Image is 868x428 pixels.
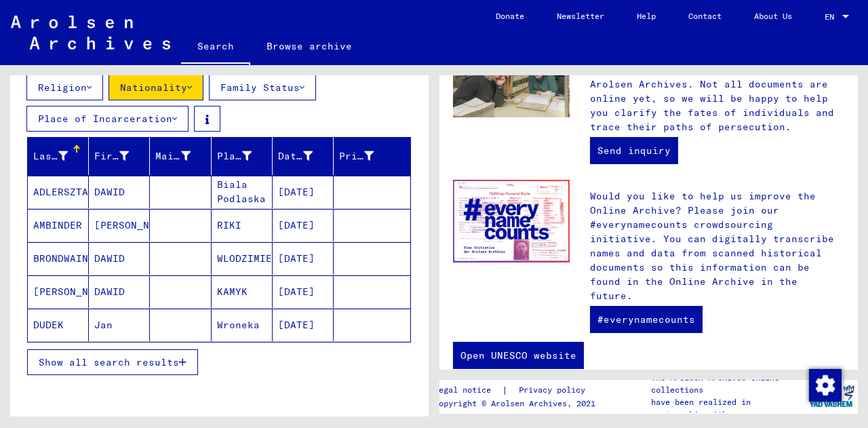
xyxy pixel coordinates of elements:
[278,145,333,167] div: Date of Birth
[26,75,103,100] button: Religion
[453,39,570,117] img: inquiries.jpg
[27,349,198,375] button: Show all search results
[212,275,273,308] mat-cell: KAMYK
[89,209,150,241] mat-cell: [PERSON_NAME]
[39,356,179,368] span: Show all search results
[334,137,410,175] mat-header-cell: Prisoner #
[590,189,844,303] p: Would you like to help us improve the Online Archive? Please join our #everynamecounts crowdsourc...
[89,137,150,175] mat-header-cell: First Name
[278,149,313,163] div: Date of Birth
[273,275,334,308] mat-cell: [DATE]
[250,30,368,62] a: Browse archive
[806,379,857,413] img: yv_logo.png
[89,275,150,308] mat-cell: DAWID
[155,149,190,163] div: Maiden Name
[11,16,170,50] img: Arolsen_neg.svg
[94,145,149,167] div: First Name
[28,242,89,275] mat-cell: BRONDWAIN
[453,342,584,369] a: Open UNESCO website
[28,209,89,241] mat-cell: AMBINDER
[339,145,394,167] div: Prisoner #
[825,12,840,22] span: EN
[212,309,273,341] mat-cell: Wroneka
[28,137,89,175] mat-header-cell: Last Name
[26,106,189,132] button: Place of Incarceration
[212,176,273,208] mat-cell: Biala Podlaska
[809,369,842,402] img: Change consent
[33,145,88,167] div: Last Name
[508,383,601,397] a: Privacy policy
[273,137,334,175] mat-header-cell: Date of Birth
[590,49,844,134] p: In addition to conducting your own research, you can submit inquiries to the Arolsen Archives. No...
[155,145,210,167] div: Maiden Name
[28,275,89,308] mat-cell: [PERSON_NAME]
[94,149,129,163] div: First Name
[434,397,601,410] p: Copyright © Arolsen Archives, 2021
[212,209,273,241] mat-cell: RIKI
[651,372,806,396] p: The Arolsen Archives online collections
[108,75,203,100] button: Nationality
[217,145,272,167] div: Place of Birth
[273,242,334,275] mat-cell: [DATE]
[339,149,374,163] div: Prisoner #
[273,209,334,241] mat-cell: [DATE]
[89,242,150,275] mat-cell: DAWID
[434,383,502,397] a: Legal notice
[590,306,703,333] a: #everynamecounts
[273,176,334,208] mat-cell: [DATE]
[651,396,806,421] p: have been realized in partnership with
[453,180,570,263] img: enc.jpg
[434,383,601,397] div: |
[28,309,89,341] mat-cell: DUDEK
[89,176,150,208] mat-cell: DAWID
[150,137,211,175] mat-header-cell: Maiden Name
[217,149,252,163] div: Place of Birth
[89,309,150,341] mat-cell: Jan
[590,137,678,164] a: Send inquiry
[212,137,273,175] mat-header-cell: Place of Birth
[209,75,316,100] button: Family Status
[28,176,89,208] mat-cell: ADLERSZTAIN
[33,149,68,163] div: Last Name
[212,242,273,275] mat-cell: WLODZIMIES
[273,309,334,341] mat-cell: [DATE]
[181,30,250,65] a: Search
